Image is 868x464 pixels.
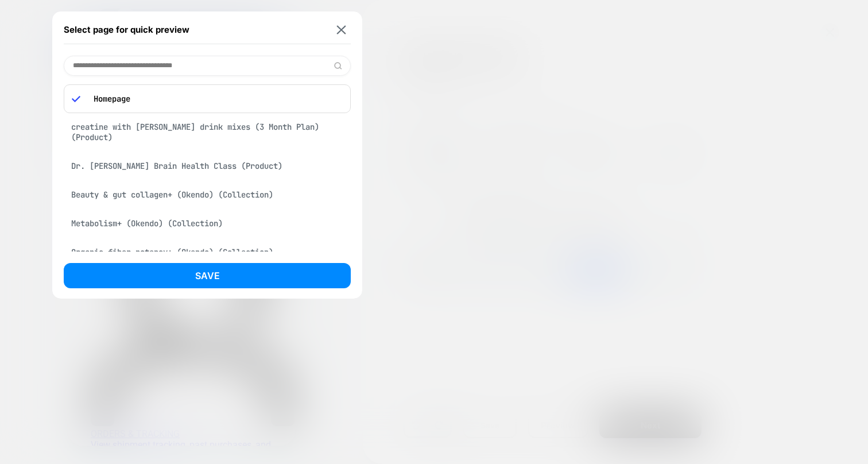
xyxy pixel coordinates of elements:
div: learn more drop down [46,121,227,132]
div: Login [23,164,227,175]
a: Go to help center [69,153,113,164]
a: quiz [199,100,216,111]
div: ORDERS & TRACKING [23,392,227,403]
div: Dr. [PERSON_NAME] Brain Health Class (Product) [64,155,351,177]
img: close [337,25,346,34]
div: Metabolism+ (Okendo) (Collection) [64,212,351,234]
a: muscle health [55,100,111,111]
a: ORDERS & TRACKING View shipment tracking, past purchases, and upcoming subscription orders [23,392,227,424]
div: Organic fiber potency+ (Okendo) (Collection) [64,241,351,263]
strong: KERRI10 [165,31,200,42]
div: Beauty & gut collagen+ (Okendo) (Collection) [64,184,351,206]
a: products menu [23,80,66,91]
button: Save [64,263,351,288]
a: Go to supplement quiz [69,132,136,142]
a: personal care [114,100,168,111]
img: edit [334,61,342,70]
img: blue checkmark [72,95,80,103]
a: coffee [170,100,196,111]
span: Select page for quick preview [64,24,189,35]
p: Homepage [88,94,343,104]
a: Go to about [69,142,92,153]
span: View shipment tracking, past purchases, and upcoming subscription orders [23,403,203,424]
div: creatine with [PERSON_NAME] drink mixes (3 Month Plan) (Product) [64,116,351,148]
